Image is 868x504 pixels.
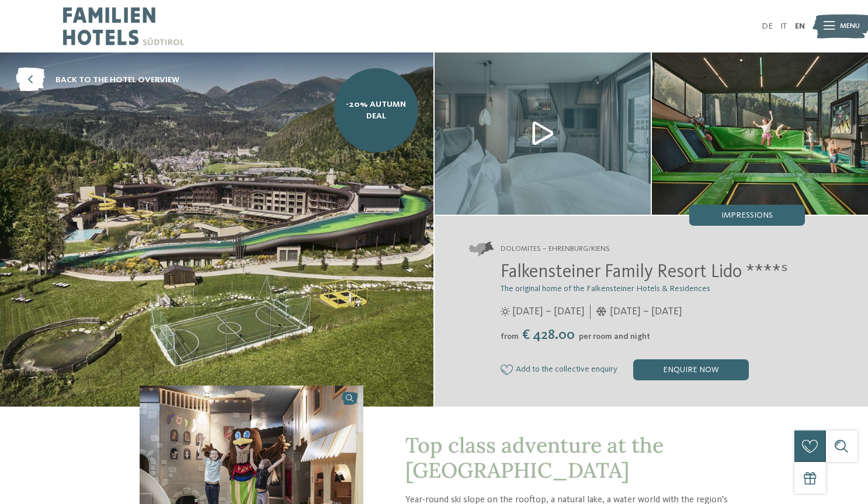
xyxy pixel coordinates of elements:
span: € 428.00 [520,328,578,342]
a: EN [795,22,805,30]
img: The family hotel near the Dolomites with unique flair [435,52,651,215]
span: Top class adventure at the [GEOGRAPHIC_DATA] [405,432,664,484]
span: Impressions [721,211,773,219]
span: -20% Autumn Deal [342,99,410,122]
span: [DATE] – [DATE] [610,304,682,319]
span: Menu [840,21,860,32]
a: DE [762,22,773,30]
span: Dolomites – Ehrenburg/Kiens [501,244,610,254]
span: from [501,332,519,341]
span: Add to the collective enquiry [516,365,617,374]
span: per room and night [579,332,650,341]
a: IT [780,22,787,30]
span: Falkensteiner Family Resort Lido ****ˢ [501,263,788,282]
i: Opening times in winter [596,307,607,316]
div: enquire now [633,359,749,380]
a: back to the hotel overview [16,68,179,92]
a: -20% Autumn Deal [334,68,418,152]
i: Opening times in summer [501,307,510,316]
span: The original home of the Falkensteiner Hotels & Residences [501,285,710,293]
span: back to the hotel overview [55,74,179,86]
span: [DATE] – [DATE] [512,304,585,319]
img: The family hotel near the Dolomites with unique flair [652,52,868,215]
